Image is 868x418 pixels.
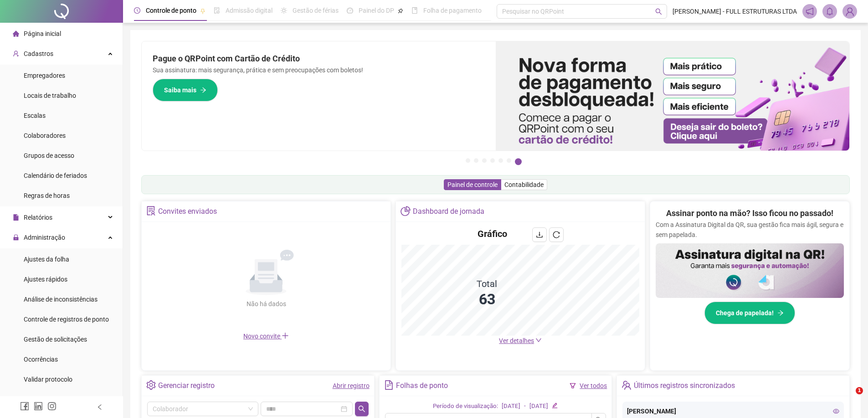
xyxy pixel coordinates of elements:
span: arrow-right [777,310,784,316]
span: Grupos de acesso [24,152,74,159]
h2: Pague o QRPoint com Cartão de Crédito [153,52,485,65]
div: [DATE] [529,402,548,411]
span: Ocorrências [24,356,58,363]
button: 5 [498,158,503,163]
span: file-done [214,7,220,14]
span: edit [552,403,558,408]
span: pushpin [398,8,403,14]
span: left [97,404,103,410]
span: Relatórios [24,214,52,221]
span: Escalas [24,112,46,119]
span: Regras de horas [24,192,70,199]
span: pie-chart [401,206,410,216]
span: facebook [20,402,29,411]
button: Chega de papelada! [704,302,795,324]
span: Locais de trabalho [24,92,76,99]
span: reload [553,231,560,238]
button: 1 [466,158,470,163]
span: Ver detalhes [499,337,534,344]
span: instagram [47,402,56,411]
span: bell [826,7,834,15]
span: Gestão de solicitações [24,336,87,343]
iframe: Intercom live chat [837,387,859,409]
span: Chega de papelada! [716,308,774,318]
span: [PERSON_NAME] - FULL ESTRUTURAS LTDA [673,6,797,16]
span: solution [146,206,156,216]
span: clock-circle [134,7,140,14]
span: book [411,7,418,14]
div: [PERSON_NAME] [627,406,839,416]
span: Folha de pagamento [423,7,482,14]
span: Controle de registros de ponto [24,316,109,323]
span: search [655,8,662,15]
span: home [13,30,19,37]
span: sun [281,7,287,14]
div: [DATE] [502,402,520,411]
span: notification [806,7,814,15]
span: Página inicial [24,30,61,37]
span: arrow-right [200,87,206,93]
div: Folhas de ponto [396,378,448,393]
span: Colaboradores [24,132,66,139]
a: Ver todos [580,382,607,389]
span: Gestão de férias [293,7,339,14]
span: filter [570,383,576,389]
span: user-add [13,50,19,57]
span: pushpin [200,8,205,14]
button: 2 [474,158,478,163]
button: 3 [482,158,487,163]
div: Não há dados [224,299,308,309]
span: Contabilidade [504,181,544,188]
span: file [13,214,19,221]
span: linkedin [34,402,43,411]
span: Painel do DP [359,7,394,14]
img: banner%2F096dab35-e1a4-4d07-87c2-cf089f3812bf.png [496,41,850,151]
span: eye [833,408,839,414]
span: Ajustes da folha [24,256,69,263]
div: Gerenciar registro [158,378,215,393]
span: Novo convite [243,332,289,340]
span: Controle de ponto [146,7,196,14]
p: Com a Assinatura Digital da QR, sua gestão fica mais ágil, segura e sem papelada. [656,220,844,240]
a: Ver detalhes down [499,337,542,344]
span: team [621,380,631,390]
span: 1 [856,387,863,394]
div: - [524,402,526,411]
span: Ajustes rápidos [24,276,67,283]
span: lock [13,234,19,241]
span: download [536,231,543,238]
span: Administração [24,234,65,241]
div: Convites enviados [158,204,217,219]
span: setting [146,380,156,390]
span: search [358,405,365,413]
button: Saiba mais [153,79,218,101]
div: Últimos registros sincronizados [634,378,735,393]
span: file-text [384,380,394,390]
img: 71489 [843,5,857,18]
span: Análise de inconsistências [24,296,98,303]
div: Dashboard de jornada [413,204,484,219]
div: Período de visualização: [433,402,498,411]
button: 4 [490,158,495,163]
span: Link para registro rápido [24,396,93,403]
span: Saiba mais [164,85,196,95]
span: Painel de controle [447,181,498,188]
button: 6 [507,158,511,163]
span: Calendário de feriados [24,172,87,179]
button: 7 [515,158,522,165]
span: Admissão digital [226,7,272,14]
img: banner%2F02c71560-61a6-44d4-94b9-c8ab97240462.png [656,243,844,298]
span: dashboard [347,7,353,14]
span: Cadastros [24,50,53,57]
h2: Assinar ponto na mão? Isso ficou no passado! [666,207,833,220]
h4: Gráfico [478,227,507,240]
span: down [535,337,542,343]
span: plus [282,332,289,339]
span: Validar protocolo [24,376,72,383]
a: Abrir registro [333,382,370,389]
span: Empregadores [24,72,65,79]
p: Sua assinatura: mais segurança, prática e sem preocupações com boletos! [153,65,485,75]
